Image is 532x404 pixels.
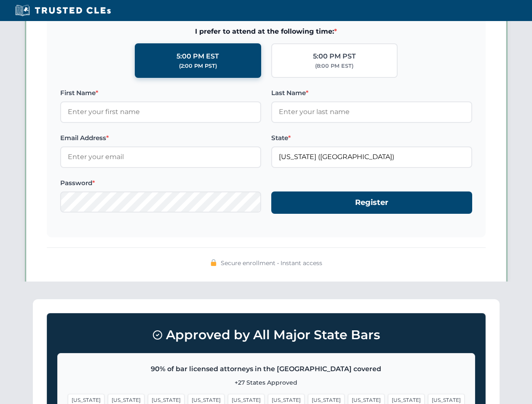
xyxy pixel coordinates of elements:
[271,191,472,214] button: Register
[68,378,465,387] p: +27 States Approved
[60,178,261,188] label: Password
[271,133,472,143] label: State
[60,101,261,122] input: Enter your first name
[271,101,472,122] input: Enter your last name
[179,62,217,70] div: (2:00 PM PST)
[68,364,465,375] p: 90% of bar licensed attorneys in the [GEOGRAPHIC_DATA] covered
[176,51,219,62] div: 5:00 PM EST
[60,146,261,167] input: Enter your email
[221,258,322,268] span: Secure enrollment • Instant access
[313,51,356,62] div: 5:00 PM PST
[210,259,217,266] img: 🔒
[57,324,475,346] h3: Approved by All Major State Bars
[60,88,261,98] label: First Name
[271,88,472,98] label: Last Name
[60,133,261,143] label: Email Address
[60,26,472,37] span: I prefer to attend at the following time:
[13,4,113,17] img: Trusted CLEs
[315,62,353,70] div: (8:00 PM EST)
[271,146,472,167] input: Florida (FL)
